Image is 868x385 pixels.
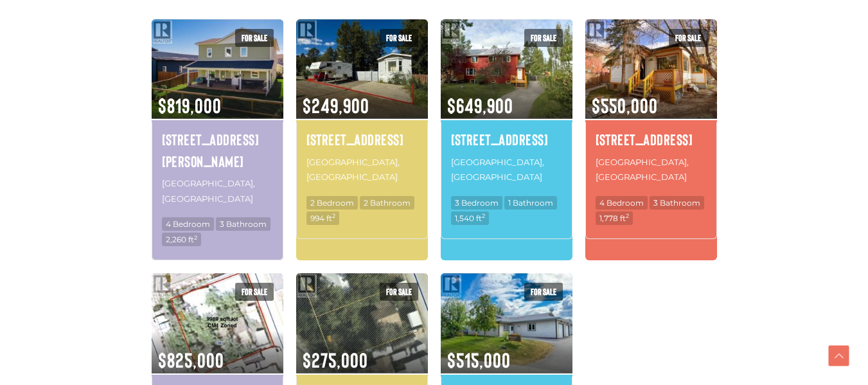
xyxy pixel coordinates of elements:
p: [GEOGRAPHIC_DATA], [GEOGRAPHIC_DATA] [596,154,707,186]
span: 3 Bedroom [451,196,502,210]
span: 2,260 ft [162,233,201,246]
img: 1-30 NORMANDY ROAD, Whitehorse, Yukon [441,271,572,374]
sup: 2 [332,212,335,219]
span: $249,900 [296,76,428,119]
span: For sale [524,283,563,301]
img: 7223 7TH AVENUE, Whitehorse, Yukon [296,271,428,374]
span: For sale [669,29,707,47]
span: 994 ft [306,211,339,225]
span: 2 Bathroom [360,196,414,210]
a: [STREET_ADDRESS] [596,129,707,150]
span: For sale [380,283,418,301]
span: $275,000 [296,331,428,373]
img: 203-986 RANGE ROAD, Whitehorse, Yukon [296,17,428,120]
span: 3 Bathroom [216,217,270,231]
span: 1,540 ft [451,211,489,225]
a: [STREET_ADDRESS][PERSON_NAME] [162,129,273,172]
img: 7223-7225 7TH AVENUE, Whitehorse, Yukon [152,271,283,374]
span: $550,000 [585,76,717,119]
sup: 2 [194,234,197,241]
p: [GEOGRAPHIC_DATA], [GEOGRAPHIC_DATA] [451,154,562,186]
sup: 2 [482,212,485,219]
span: 1,778 ft [596,211,633,225]
span: 4 Bedroom [596,196,648,210]
img: 208 LUELLA LANE, Whitehorse, Yukon [152,17,283,120]
p: [GEOGRAPHIC_DATA], [GEOGRAPHIC_DATA] [162,175,273,208]
span: 1 Bathroom [504,196,557,210]
a: [STREET_ADDRESS] [451,129,562,150]
span: $819,000 [152,76,283,119]
span: For sale [235,29,274,47]
img: 50 DIEPPE DRIVE, Whitehorse, Yukon [441,17,572,120]
span: $649,900 [441,76,572,119]
p: [GEOGRAPHIC_DATA], [GEOGRAPHIC_DATA] [306,154,418,186]
img: 7225 7TH AVENUE, Whitehorse, Yukon [585,17,717,120]
span: For sale [524,29,563,47]
span: For sale [380,29,418,47]
span: $515,000 [441,331,572,373]
span: 2 Bedroom [306,196,358,210]
span: $825,000 [152,331,283,373]
span: 4 Bedroom [162,217,214,231]
sup: 2 [626,212,629,219]
span: For sale [235,283,274,301]
a: [STREET_ADDRESS] [306,129,418,150]
span: 3 Bathroom [650,196,704,210]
